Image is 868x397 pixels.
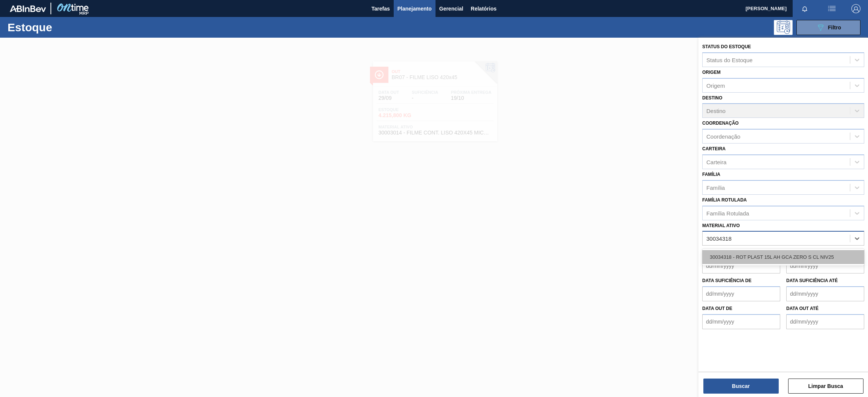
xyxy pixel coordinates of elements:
[702,172,720,177] label: Família
[774,20,793,35] div: Pogramando: nenhum usuário selecionado
[10,5,46,12] img: TNhmsLtSVTkK8tSr43FrP2fwEKptu5GPRR3wAAAABJRU5ErkJggg==
[786,314,864,329] input: dd/mm/yyyy
[471,4,497,13] span: Relatórios
[706,210,749,216] div: Família Rotulada
[371,4,390,13] span: Tarefas
[706,184,725,191] div: Família
[702,223,740,228] label: Material ativo
[706,159,726,165] div: Carteira
[796,20,860,35] button: Filtro
[702,306,732,311] label: Data out de
[702,95,722,101] label: Destino
[793,3,817,14] button: Notificações
[827,4,836,13] img: userActions
[702,197,747,203] label: Família Rotulada
[702,70,721,75] label: Origem
[702,250,864,264] div: 30034318 - ROT PLAST 15L AH GCA ZERO S CL NIV25
[706,82,725,89] div: Origem
[786,306,819,311] label: Data out até
[702,121,739,126] label: Coordenação
[828,24,841,31] span: Filtro
[702,286,780,301] input: dd/mm/yyyy
[706,56,753,63] div: Status do Estoque
[397,4,432,13] span: Planejamento
[8,23,123,32] h1: Estoque
[786,286,864,301] input: dd/mm/yyyy
[702,146,726,151] label: Carteira
[702,278,752,283] label: Data suficiência de
[706,133,740,140] div: Coordenação
[786,278,838,283] label: Data suficiência até
[439,4,463,13] span: Gerencial
[702,44,751,49] label: Status do Estoque
[702,258,780,273] input: dd/mm/yyyy
[851,4,860,13] img: Logout
[702,314,780,329] input: dd/mm/yyyy
[786,258,864,273] input: dd/mm/yyyy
